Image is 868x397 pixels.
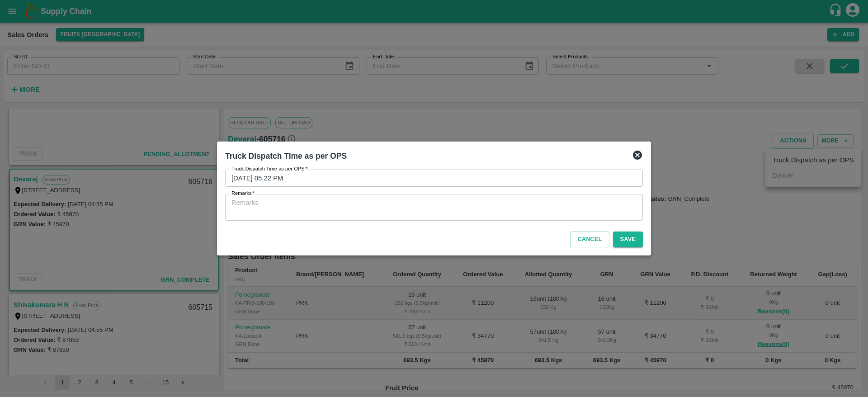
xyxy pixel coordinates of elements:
[231,190,255,197] label: Remarks
[613,232,643,247] button: Save
[225,170,637,187] input: Choose date, selected date is Sep 25, 2025
[225,151,347,161] b: Truck Dispatch Time as per OPS
[570,232,609,247] button: Cancel
[231,165,307,173] label: Truck Dispatch Time as per OPS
